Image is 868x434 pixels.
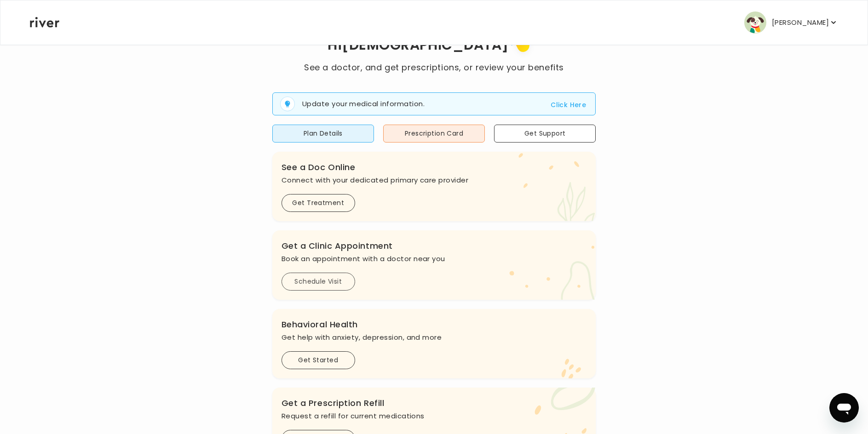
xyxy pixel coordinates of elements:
button: Plan Details [272,125,374,143]
button: Click Here [551,99,586,110]
p: See a doctor, and get prescriptions, or review your benefits [304,61,563,74]
h3: Get a Prescription Refill [282,397,587,410]
h3: See a Doc Online [282,161,587,174]
p: Update your medical information. [302,99,425,109]
button: Get Started [282,351,355,369]
h3: Behavioral Health [282,318,587,331]
p: Book an appointment with a doctor near you [282,252,587,265]
button: Get Treatment [282,194,355,212]
button: user avatar[PERSON_NAME] [744,11,838,34]
p: [PERSON_NAME] [772,16,829,29]
h3: Get a Clinic Appointment [282,240,587,252]
button: Schedule Visit [282,273,355,291]
p: Get help with anxiety, depression, and more [282,331,587,344]
iframe: Button to launch messaging window [829,393,859,423]
p: Request a refill for current medications [282,410,587,423]
img: user avatar [744,11,766,34]
button: Prescription Card [383,125,485,143]
button: Get Support [494,125,596,143]
p: Connect with your dedicated primary care provider [282,174,587,187]
h1: Hi [DEMOGRAPHIC_DATA] [304,30,563,61]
